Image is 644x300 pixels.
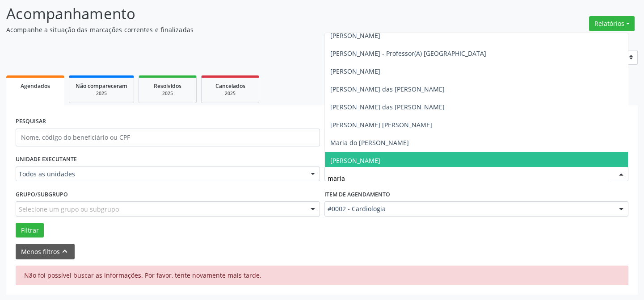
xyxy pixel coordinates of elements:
[154,82,181,90] span: Resolvidos
[6,3,448,25] p: Acompanhamento
[324,187,390,201] label: Item de agendamento
[19,204,119,214] span: Selecione um grupo ou subgrupo
[589,16,635,31] button: Relatórios
[60,246,70,256] i: keyboard_arrow_up
[21,82,50,90] span: Agendados
[330,49,486,58] span: [PERSON_NAME] - Professor(A) [GEOGRAPHIC_DATA]
[330,138,409,147] span: Maria do [PERSON_NAME]
[76,90,127,97] div: 2025
[328,170,610,187] input: Selecione um profissional
[330,103,445,111] span: [PERSON_NAME] das [PERSON_NAME]
[16,153,77,167] label: UNIDADE EXECUTANTE
[16,223,44,238] button: Filtrar
[208,90,253,97] div: 2025
[16,244,75,259] button: Menos filtroskeyboard_arrow_up
[330,67,380,75] span: [PERSON_NAME]
[330,121,432,129] span: [PERSON_NAME] [PERSON_NAME]
[16,129,320,146] input: Nome, código do beneficiário ou CPF
[16,266,628,285] div: Não foi possível buscar as informações. Por favor, tente novamente mais tarde.
[145,90,190,97] div: 2025
[330,85,445,93] span: [PERSON_NAME] das [PERSON_NAME]
[6,25,448,34] p: Acompanhe a situação das marcações correntes e finalizadas
[16,115,46,129] label: PESQUISAR
[76,82,127,90] span: Não compareceram
[330,156,380,165] span: [PERSON_NAME]
[215,82,245,90] span: Cancelados
[19,170,302,179] span: Todos as unidades
[16,187,68,201] label: Grupo/Subgrupo
[330,31,380,40] span: [PERSON_NAME]
[328,204,610,213] span: #0002 - Cardiologia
